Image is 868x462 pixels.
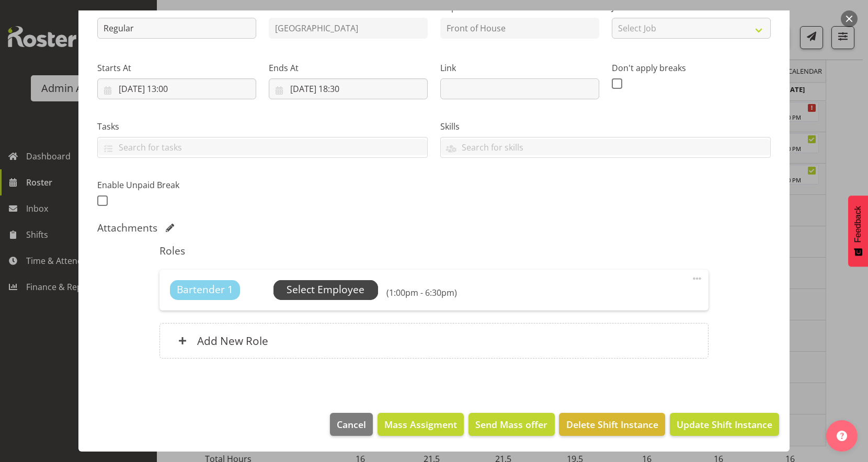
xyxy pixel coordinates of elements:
[177,282,233,297] span: Bartender 1
[269,78,428,99] input: Click to select...
[469,413,554,436] button: Send Mass offer
[677,418,772,431] span: Update Shift Instance
[337,418,366,431] span: Cancel
[441,139,770,155] input: Search for skills
[287,282,364,297] span: Select Employee
[159,245,708,257] h5: Roles
[559,413,665,436] button: Delete Shift Instance
[269,62,428,74] label: Ends At
[330,413,373,436] button: Cancel
[853,206,863,242] span: Feedback
[98,139,427,155] input: Search for tasks
[97,222,157,234] h5: Attachments
[670,413,779,436] button: Update Shift Instance
[848,195,868,267] button: Feedback - Show survey
[440,62,599,74] label: Link
[97,18,256,39] input: Shift Instance Name
[378,413,464,436] button: Mass Assigment
[197,334,268,348] h6: Add New Role
[97,62,256,74] label: Starts At
[566,418,658,431] span: Delete Shift Instance
[97,78,256,99] input: Click to select...
[837,431,847,441] img: help-xxl-2.png
[612,62,771,74] label: Don't apply breaks
[475,418,547,431] span: Send Mass offer
[386,287,457,298] h6: (1:00pm - 6:30pm)
[97,120,428,133] label: Tasks
[384,418,457,431] span: Mass Assigment
[97,179,256,191] label: Enable Unpaid Break
[440,120,771,133] label: Skills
